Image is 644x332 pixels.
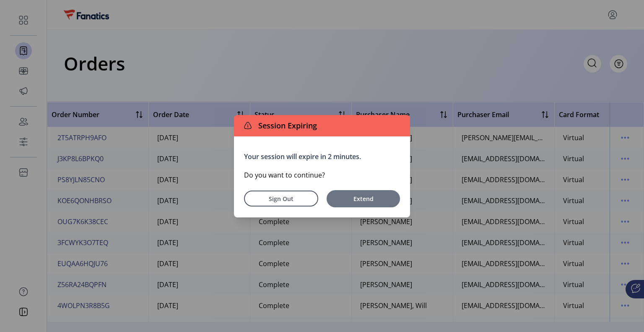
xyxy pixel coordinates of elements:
[244,191,318,207] button: Sign Out
[327,190,400,207] button: Extend
[244,152,400,162] p: Your session will expire in 2 minutes.
[255,120,317,131] span: Session Expiring
[244,170,400,180] p: Do you want to continue?
[255,194,307,203] span: Sign Out
[331,194,396,203] span: Extend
